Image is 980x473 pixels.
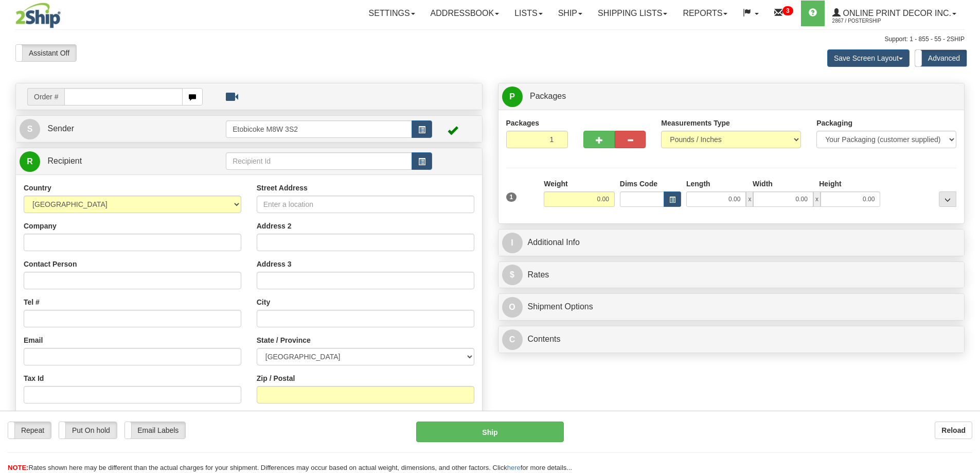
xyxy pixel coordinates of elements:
span: Order # [27,88,64,106]
label: Tax Id [24,373,44,383]
span: I [502,233,523,253]
button: Ship [416,422,564,442]
label: Street Address [257,183,308,193]
b: Reload [941,426,966,434]
a: Settings [361,1,423,26]
label: Measurements Type [661,118,730,128]
label: Width [753,179,773,189]
a: 3 [767,1,801,26]
a: Addressbook [423,1,507,26]
input: Enter a location [257,196,474,213]
a: $Rates [502,265,961,286]
a: R Recipient [20,151,203,172]
label: Country [24,183,51,193]
span: Sender [47,124,74,133]
label: Zip / Postal [257,373,295,383]
label: Packages [506,118,540,128]
span: 2867 / PosterShip [832,16,910,26]
label: Weight [544,179,567,189]
img: logo2867.jpg [15,3,61,28]
a: Online Print Decor Inc. 2867 / PosterShip [825,1,964,26]
label: Dims Code [620,179,657,189]
input: Recipient Id [226,152,412,170]
a: IAdditional Info [502,232,961,253]
label: Advanced [915,50,967,66]
label: Assistant Off [16,45,76,61]
label: Tel # [24,297,40,307]
span: P [502,86,523,107]
span: R [20,151,40,172]
label: Address 2 [257,221,292,231]
div: ... [939,191,956,207]
label: Contact Person [24,259,77,269]
span: O [502,297,523,318]
a: P Packages [502,86,961,107]
span: $ [502,265,523,285]
label: Company [24,221,57,231]
a: Lists [507,1,550,26]
span: C [502,329,523,350]
div: Support: 1 - 855 - 55 - 2SHIP [15,35,965,44]
button: Save Screen Layout [827,49,910,67]
label: Packaging [816,118,852,128]
span: NOTE: [8,464,28,471]
label: Height [819,179,842,189]
span: 1 [506,192,517,202]
label: Length [686,179,710,189]
iframe: chat widget [956,184,979,289]
label: State / Province [257,335,311,345]
label: Put On hold [59,422,117,439]
a: Reports [675,1,735,26]
a: Shipping lists [590,1,675,26]
a: Ship [550,1,590,26]
a: OShipment Options [502,296,961,318]
label: Email Labels [125,422,185,439]
span: Recipient [47,156,82,165]
label: Email [24,335,43,345]
a: here [507,464,521,471]
label: City [257,297,270,307]
button: Reload [935,422,972,439]
span: x [746,191,753,207]
span: Online Print Decor Inc. [841,9,951,17]
label: Repeat [8,422,51,439]
a: S Sender [20,118,226,139]
a: CContents [502,329,961,350]
label: Address 3 [257,259,292,269]
sup: 3 [782,6,793,15]
input: Sender Id [226,120,412,138]
span: S [20,119,40,139]
span: x [813,191,821,207]
span: Packages [530,92,566,100]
